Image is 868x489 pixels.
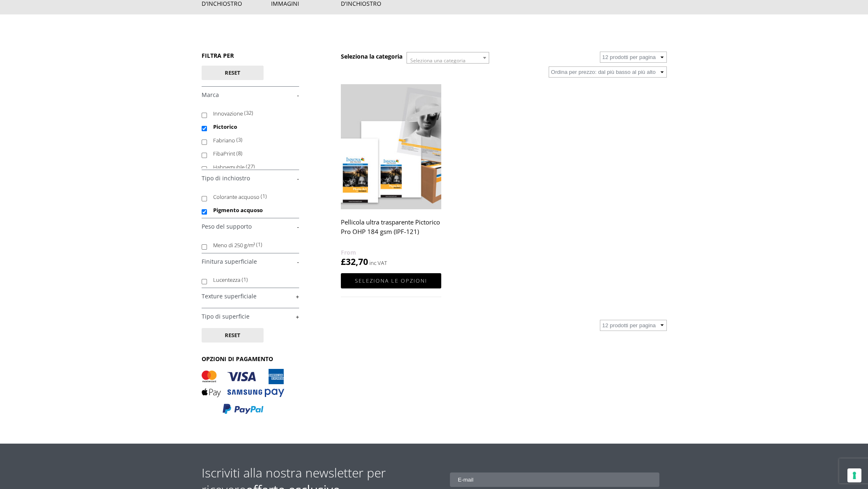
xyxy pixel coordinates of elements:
[213,150,235,157] font: FibaPrint
[202,222,252,230] font: Peso del supporto
[202,258,299,266] a: -
[346,256,368,267] font: 32,70
[202,312,250,320] font: Tipo di superficie
[213,137,235,144] font: Fabriano
[202,313,299,321] a: +
[341,256,346,267] font: £
[202,257,257,265] font: Finitura superficiale
[213,110,243,117] font: Innovazione
[256,241,262,248] font: (1)
[213,206,263,214] font: Pigmento acquoso
[202,52,234,59] font: FILTRA PER
[341,84,441,209] img: Pellicola ultra trasparente Pictorico Pro OHP 184 gsm (IPF-121)
[450,472,659,487] input: E-mail
[847,468,861,482] button: Le tue preferenze di consenso per le tecnologie di tracciamento
[244,109,253,116] font: (32)
[341,218,440,236] font: Pellicola ultra trasparente Pictorico Pro OHP 184 gsm (IPF-121)
[296,313,299,321] font: +
[213,163,245,171] font: Hahnemuhle
[213,241,255,249] font: Meno di 250 g/m²
[236,136,243,143] font: (3)
[202,66,264,80] button: Reset
[202,223,299,231] a: -
[296,293,299,300] font: +
[355,277,427,284] font: Seleziona le opzioni
[202,91,299,99] a: -
[202,369,284,415] img: OPZIONI DI PAGAMENTO
[297,175,299,182] font: -
[297,91,299,99] font: -
[213,276,240,283] font: Lucentezza
[236,149,243,157] font: (8)
[246,163,255,170] font: (27)
[549,66,667,78] select: Ordine del negozio
[202,355,273,363] font: OPZIONI DI PAGAMENTO
[225,331,240,339] font: Reset
[242,276,248,283] font: (1)
[202,174,250,182] font: Tipo di inchiostro
[410,57,466,64] font: Seleziona una categoria
[202,292,257,300] font: Texture superficiale
[341,52,402,60] font: Seleziona la categoria
[341,84,441,268] a: Pellicola ultra trasparente Pictorico Pro OHP 184 gsm (IPF-121) £32,70
[202,293,299,300] a: +
[213,123,237,130] font: Pictorico
[261,192,267,200] font: (1)
[213,193,259,201] font: Colorante acquoso
[202,175,299,182] a: -
[225,69,240,76] font: Reset
[341,273,441,288] a: Seleziona le opzioni per "Pictorico Pro OHP Ultra Transparency Film 184gsm (IPF-121)"
[202,91,219,99] font: Marca
[202,328,264,343] button: Reset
